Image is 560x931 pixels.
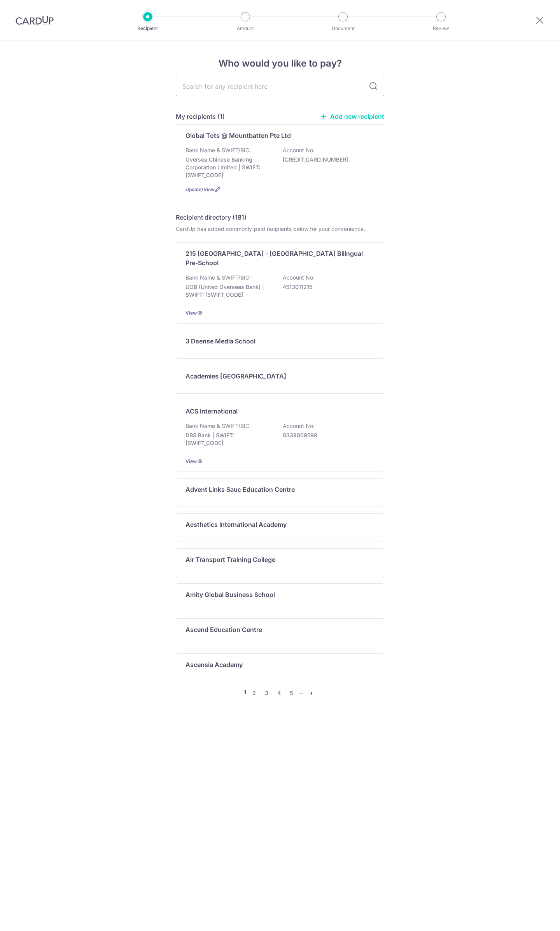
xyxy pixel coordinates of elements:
[299,688,304,698] li: ...
[185,555,275,564] p: Air Transport Training College
[314,25,372,32] p: Document
[185,336,255,346] p: 3 Dsense Media School
[176,77,384,96] input: Search for any recipient here
[176,112,225,121] h5: My recipients (1)
[283,274,315,282] p: Account No:
[185,146,251,154] p: Bank Name & SWIFT/BIC:
[510,908,552,927] iframe: Opens a widget where you can find more information
[287,688,296,698] a: 5
[185,625,262,634] p: Ascend Education Centre
[176,56,384,70] h4: Who would you like to pay?
[185,485,295,494] p: Advent Links Sauc Education Centre
[176,225,384,233] div: CardUp has added commonly-paid recipients below for your convenience.
[185,407,238,416] p: ACS International
[217,25,274,32] p: Amount
[185,660,243,669] p: Ascensia Academy
[283,146,315,154] p: Account No:
[244,688,246,698] li: 1
[185,520,287,529] p: Aesthetics International Academy
[185,371,286,381] p: Academies [GEOGRAPHIC_DATA]
[283,156,370,164] p: [CREDIT_CARD_NUMBER]
[185,249,365,268] p: 215 [GEOGRAPHIC_DATA] - [GEOGRAPHIC_DATA] Bilingual Pre-School
[119,25,177,32] p: Recipient
[185,590,275,599] p: Amity Global Business School
[185,458,197,464] a: View
[274,688,283,698] a: 4
[185,131,291,140] p: Global Tots @ Mountbatten Pte Ltd
[283,283,370,291] p: 4513011215
[283,431,370,439] p: 0339009598
[249,688,259,698] a: 2
[320,113,384,120] a: Add new recipient
[185,187,215,192] a: Update/View
[185,274,251,282] p: Bank Name & SWIFT/BIC:
[412,25,470,32] p: Review
[185,431,273,447] p: DBS Bank | SWIFT: [SWIFT_CODE]
[176,213,247,222] h5: Recipient directory (181)
[185,156,273,179] p: Oversea Chinese Banking Corporation Limited | SWIFT: [SWIFT_CODE]
[16,16,54,25] img: CardUp
[185,283,273,299] p: UOB (United Overseas Bank) | SWIFT: [SWIFT_CODE]
[185,310,197,316] a: View
[176,688,384,698] nav: pager
[283,422,315,430] p: Account No:
[262,688,271,698] a: 3
[185,422,251,430] p: Bank Name & SWIFT/BIC:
